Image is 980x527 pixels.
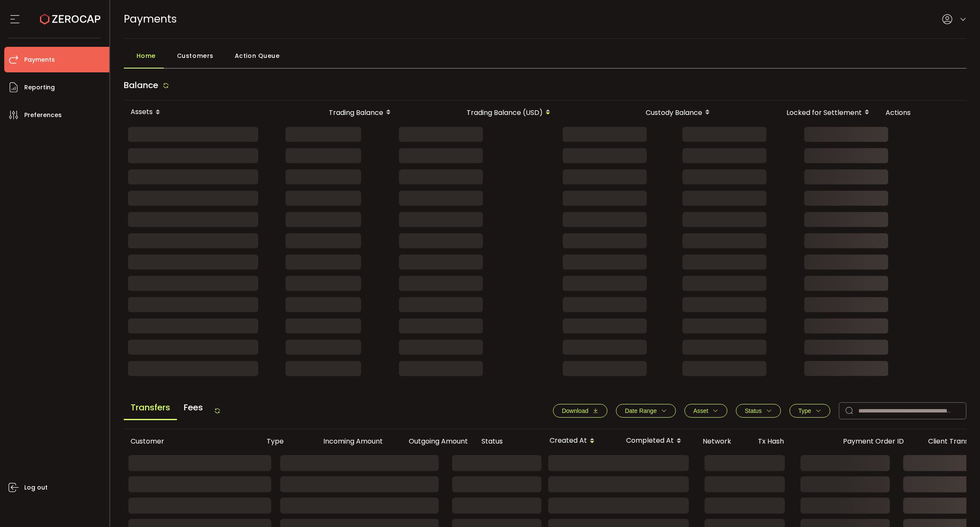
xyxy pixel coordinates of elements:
span: Date Range [625,407,657,414]
span: Action Queue [235,47,280,64]
div: Created At [543,434,619,448]
span: Payments [24,54,55,66]
div: Payment Order ID [836,436,921,446]
span: Balance [124,79,158,91]
div: Custody Balance [560,105,719,120]
span: Asset [693,407,708,414]
button: Type [789,404,830,418]
span: Transfers [124,396,177,420]
div: Trading Balance (USD) [400,105,560,120]
div: Trading Balance [256,105,400,120]
div: Network [696,436,751,446]
span: Home [137,47,156,64]
button: Status [736,404,781,418]
span: Download [562,407,588,414]
div: Assets [124,105,256,120]
span: Fees [177,396,210,419]
span: Preferences [24,109,62,121]
div: Outgoing Amount [390,436,475,446]
div: Status [475,436,543,446]
div: Tx Hash [751,436,836,446]
span: Log out [24,481,48,494]
button: Date Range [616,404,676,418]
button: Asset [684,404,727,418]
div: Locked for Settlement [719,105,879,120]
button: Download [553,404,607,418]
span: Reporting [24,81,55,94]
div: Type [260,436,305,446]
span: Status [745,407,762,414]
div: Completed At [619,434,696,448]
div: Customer [124,436,260,446]
span: Payments [124,11,177,26]
span: Type [798,407,811,414]
div: Incoming Amount [305,436,390,446]
span: Customers [177,47,214,64]
div: Actions [879,108,964,117]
